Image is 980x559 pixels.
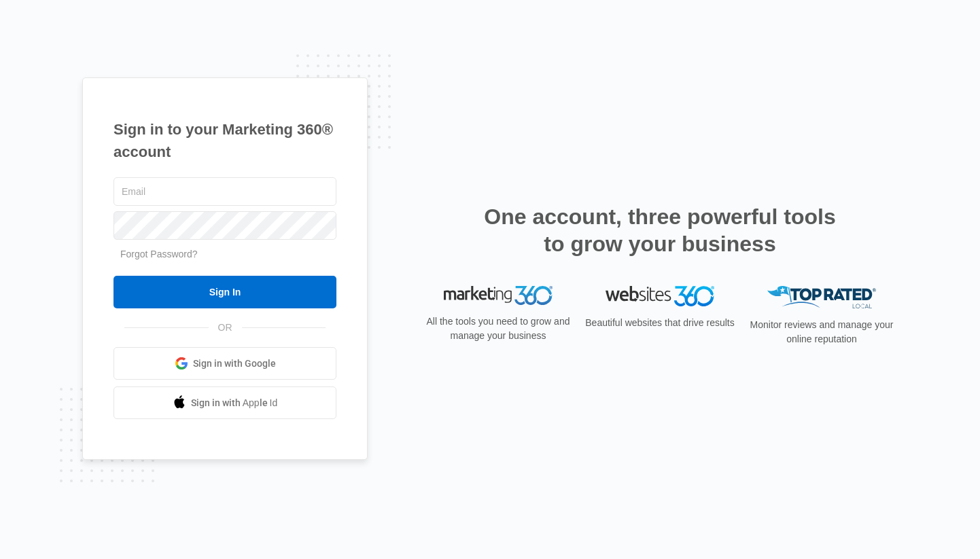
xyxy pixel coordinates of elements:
[120,249,198,259] a: Forgot Password?
[113,347,336,380] a: Sign in with Google
[444,286,553,305] img: Marketing 360
[480,203,840,257] h2: One account, three powerful tools to grow your business
[606,286,714,306] img: Websites 360
[422,314,574,343] p: All the tools you need to grow and manage your business
[193,357,276,371] span: Sign in with Google
[113,177,336,206] input: Email
[113,276,336,308] input: Sign In
[191,396,278,410] span: Sign in with Apple Id
[209,321,242,335] span: OR
[113,386,336,419] a: Sign in with Apple Id
[113,118,336,163] h1: Sign in to your Marketing 360® account
[584,316,736,330] p: Beautiful websites that drive results
[767,286,876,308] img: Top Rated Local
[746,318,898,346] p: Monitor reviews and manage your online reputation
